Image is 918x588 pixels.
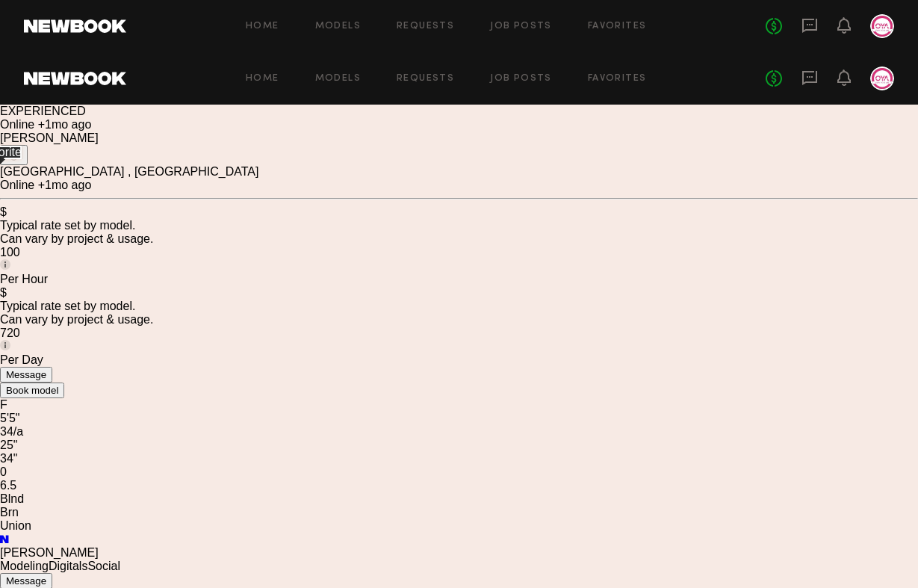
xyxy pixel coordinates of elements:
a: Digitals [49,560,87,572]
a: Social [87,560,120,572]
a: Favorites [588,74,647,84]
a: Requests [397,74,454,84]
a: Job Posts [490,22,552,31]
a: Favorites [588,22,647,31]
a: Home [246,22,279,31]
a: Home [246,74,279,84]
a: Job Posts [490,74,552,84]
a: Models [315,74,361,84]
a: Models [315,22,361,31]
a: Requests [397,22,454,31]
